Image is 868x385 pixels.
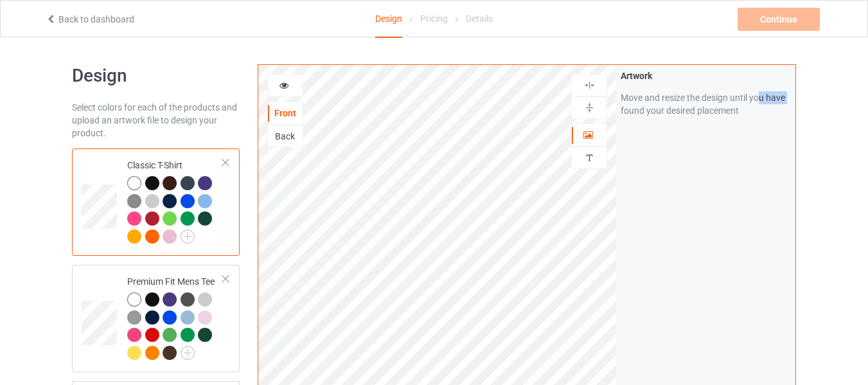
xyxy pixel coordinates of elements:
img: heather_texture.png [127,310,141,325]
div: Classic T-Shirt [72,148,240,256]
div: Premium Fit Mens Tee [127,275,223,359]
img: svg%3E%0A [583,102,596,114]
div: Select colors for each of the products and upload an artwork file to design your product. [72,101,240,139]
div: Details [466,1,493,37]
div: Move and resize the design until you have found your desired placement [621,91,791,117]
img: heather_texture.png [127,194,141,208]
h1: Design [72,64,240,87]
div: Premium Fit Mens Tee [72,265,240,372]
div: Back [268,130,303,143]
img: svg%3E%0A [583,152,596,164]
div: Design [375,1,402,38]
div: Front [268,107,303,120]
img: svg%3E%0A [583,79,596,91]
img: svg+xml;base64,PD94bWwgdmVyc2lvbj0iMS4wIiBlbmNvZGluZz0iVVRGLTgiPz4KPHN2ZyB3aWR0aD0iMjJweCIgaGVpZ2... [181,229,195,244]
div: Artwork [621,69,791,82]
img: svg+xml;base64,PD94bWwgdmVyc2lvbj0iMS4wIiBlbmNvZGluZz0iVVRGLTgiPz4KPHN2ZyB3aWR0aD0iMjJweCIgaGVpZ2... [181,346,195,360]
div: Pricing [420,1,448,37]
a: Back to dashboard [46,14,134,24]
div: Classic T-Shirt [127,159,223,242]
